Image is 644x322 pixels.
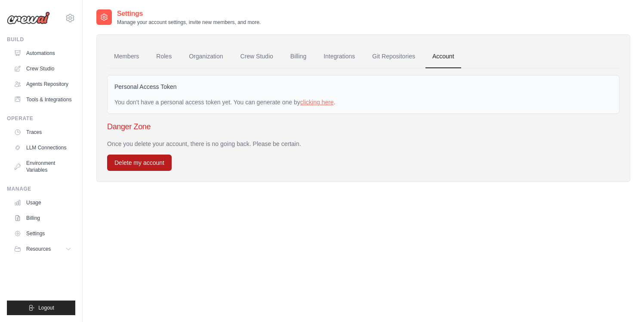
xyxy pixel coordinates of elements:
a: Crew Studio [234,45,280,68]
button: Delete my account [107,155,172,171]
a: Tools & Integrations [10,93,75,106]
p: Once you delete your account, there is no going back. Please be certain. [107,140,619,148]
div: Manage [7,185,75,192]
label: Personal Access Token [114,82,177,91]
a: Settings [10,227,75,240]
a: Environment Variables [10,156,75,177]
div: Build [7,36,75,43]
a: clicking here [300,99,334,106]
div: You don't have a personal access token yet. You can generate one by . [114,98,612,106]
a: Automations [10,46,75,60]
a: Agents Repository [10,77,75,91]
a: Usage [10,196,75,210]
span: Logout [38,304,54,311]
a: Billing [283,45,313,68]
span: Resources [26,246,51,252]
a: Billing [10,211,75,225]
button: Logout [7,301,75,315]
h2: Settings [117,9,261,19]
h3: Danger Zone [107,121,619,133]
a: Members [107,45,146,68]
a: Organization [182,45,230,68]
p: Manage your account settings, invite new members, and more. [117,19,261,26]
a: Integrations [317,45,362,68]
a: Crew Studio [10,62,75,76]
div: Operate [7,115,75,122]
a: Roles [149,45,179,68]
img: Logo [7,12,50,24]
a: LLM Connections [10,141,75,155]
a: Git Repositories [365,45,422,68]
a: Traces [10,125,75,139]
button: Resources [10,242,75,256]
a: Account [425,45,461,68]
